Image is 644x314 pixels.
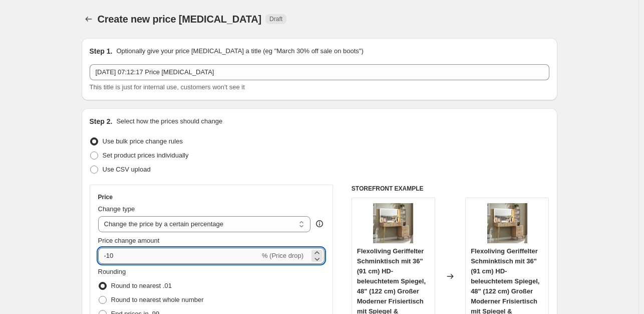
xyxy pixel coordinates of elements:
span: Use CSV upload [103,166,151,173]
p: Optionally give your price [MEDICAL_DATA] a title (eg "March 30% off sale on boots") [116,46,363,56]
span: Create new price [MEDICAL_DATA] [98,14,262,25]
span: Round to nearest .01 [111,282,172,289]
img: 81NpbD7crKL_80x.jpg [373,203,413,243]
span: Draft [269,15,282,23]
img: 81NpbD7crKL_80x.jpg [487,203,527,243]
span: Set product prices individually [103,151,189,159]
p: Select how the prices should change [116,116,222,126]
h2: Step 2. [90,116,113,126]
span: Rounding [98,268,126,275]
span: % (Price drop) [262,252,303,259]
span: Use bulk price change rules [103,137,183,145]
span: Round to nearest whole number [111,296,204,303]
h2: Step 1. [90,46,113,56]
input: -15 [98,248,260,264]
h6: STOREFRONT EXAMPLE [352,185,549,193]
input: 30% off holiday sale [90,64,549,80]
span: Price change amount [98,237,160,244]
h3: Price [98,193,113,201]
button: Price change jobs [82,12,96,26]
div: help [314,219,325,229]
span: This title is just for internal use, customers won't see it [90,83,245,91]
span: Change type [98,205,135,213]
